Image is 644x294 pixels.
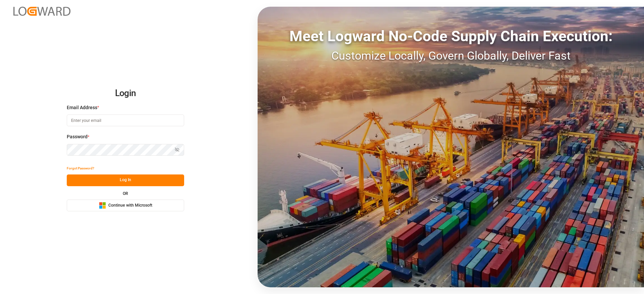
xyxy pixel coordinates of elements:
[123,192,128,196] small: OR
[258,47,644,64] div: Customize Locally, Govern Globally, Deliver Fast
[67,174,184,186] button: Log In
[67,115,184,126] input: Enter your email
[67,83,184,104] h2: Login
[67,104,97,111] span: Email Address
[67,163,94,174] button: Forgot Password?
[108,203,152,209] span: Continue with Microsoft
[67,133,88,140] span: Password
[258,25,644,47] div: Meet Logward No-Code Supply Chain Execution:
[67,200,184,211] button: Continue with Microsoft
[13,7,70,16] img: Logward_new_orange.png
